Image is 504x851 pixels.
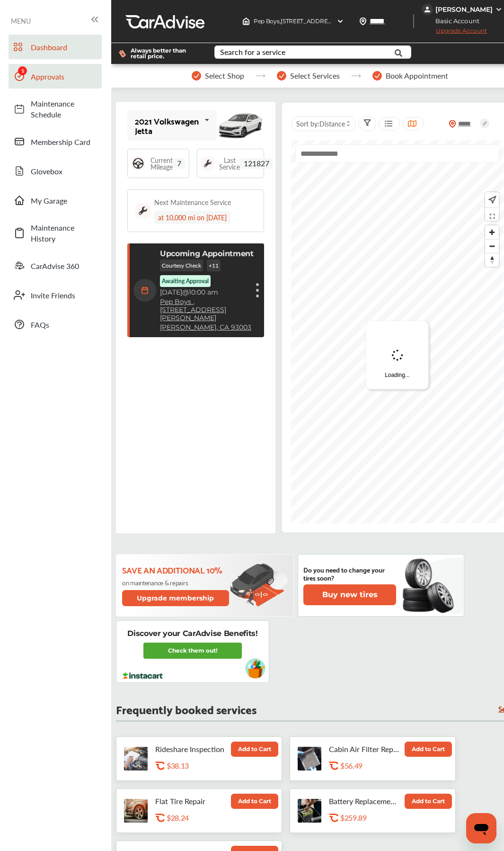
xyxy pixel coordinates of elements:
[486,195,496,205] img: recenter.ce011a49.svg
[31,166,97,177] span: Glovebox
[9,159,102,183] a: Glovebox
[219,157,240,170] span: Last Service
[31,42,97,53] span: Dashboard
[9,64,102,89] a: Approvals
[495,6,503,13] img: WGsFRI8htEPBVLJbROoPRyZpYNWhNONpIPPETTm6eUC0GeLEiAAAAAElFTkSuQmCC
[422,4,433,15] img: jVpblrzwTbfkPYzPPzSLxeg0AAAAASUVORK5CYII=
[466,813,496,843] iframe: Button to launch messaging window
[329,744,400,753] p: Cabin Air Filter Replacement
[319,119,345,128] span: Distance
[31,319,97,330] span: FAQs
[290,72,340,80] span: Select Services
[231,742,278,757] button: Add to Cart
[242,18,250,25] img: header-home-logo.8d720a4f.svg
[9,217,102,249] a: Maintenance History
[9,283,102,307] a: Invite Friends
[132,157,145,170] img: steering_logo
[485,240,499,253] span: Zoom out
[340,813,428,822] div: $259.89
[150,157,173,170] span: Current Mileage
[160,298,254,322] a: Pep Boys ,[STREET_ADDRESS][PERSON_NAME]
[413,14,414,28] img: header-divider.bc55588e.svg
[116,704,256,713] p: Frequently booked services
[119,50,126,58] img: dollor_label_vector.a70140d1.svg
[485,225,499,239] span: Zoom in
[122,672,164,679] img: instacart-logo.217963cc.svg
[405,794,452,809] button: Add to Cart
[201,157,214,170] img: maintenance_logo
[31,136,97,147] span: Membership Card
[303,584,398,605] a: Buy new tires
[405,742,452,757] button: Add to Cart
[31,260,97,271] span: CarAdvise 360
[155,797,226,806] p: Flat Tire Repair
[9,312,102,337] a: FAQs
[192,71,201,81] img: stepper-checkmark.b5569197.svg
[230,563,288,607] img: update-membership.81812027.svg
[122,579,230,586] p: on maintenance & repairs
[160,260,203,271] p: Courtesy Check
[207,260,221,271] p: + 11
[366,321,429,389] div: Loading...
[122,564,230,575] p: Save an additional 10%
[135,203,150,218] img: maintenance_logo
[423,16,486,26] span: Basic Account
[402,555,459,616] img: new-tire.a0c7fe23.svg
[155,744,226,753] p: Rideshare Inspection
[386,72,448,80] span: Book Appointment
[296,119,345,128] span: Sort by :
[154,211,230,224] div: at 10,000 mi on [DATE]
[254,18,460,25] span: Pep Boys , [STREET_ADDRESS][PERSON_NAME] [PERSON_NAME] , CA 93003
[133,279,156,302] img: calendar-icon.35d1de04.svg
[124,747,148,770] img: rideshare-visual-inspection-thumb.jpg
[435,5,493,14] div: [PERSON_NAME]
[351,74,361,78] img: stepper-arrow.e24c07c6.svg
[372,71,382,81] img: stepper-checkmark.b5569197.svg
[31,222,97,244] span: Maintenance History
[9,93,102,125] a: Maintenance Schedule
[231,794,278,809] button: Add to Cart
[31,71,97,82] span: Approvals
[329,797,400,806] p: Battery Replacement (Avg Price)
[240,158,273,169] span: 121827
[9,129,102,154] a: Membership Card
[135,116,201,135] div: 2021 Volkswagen Jetta
[173,158,185,169] span: 7
[340,761,428,770] div: $56.49
[160,323,251,331] a: [PERSON_NAME], CA 93003
[485,253,499,267] button: Reset bearing to north
[303,584,396,605] button: Buy new tires
[485,239,499,253] button: Zoom out
[277,71,286,81] img: stepper-checkmark.b5569197.svg
[336,18,344,25] img: header-down-arrow.9dd2ce7d.svg
[162,277,209,285] p: Awaiting Approval
[9,35,102,59] a: Dashboard
[298,799,321,823] img: battery-replacement-thumb.jpg
[189,288,218,296] span: 10:00 am
[182,288,189,296] span: @
[124,799,148,823] img: flat-tire-repair-thumb.jpg
[167,813,255,822] div: $28.24
[217,107,264,143] img: mobile_14895_st0640_046.jpg
[160,288,182,296] span: [DATE]
[9,188,102,213] a: My Garage
[245,658,265,679] img: instacart-vehicle.0979a191.svg
[449,120,456,128] img: location_vector_orange.38f05af8.svg
[205,72,244,80] span: Select Shop
[143,643,242,659] a: Check them out!
[154,197,231,207] div: Next Maintenance Service
[359,18,367,25] img: location_vector.a44bc228.svg
[167,761,255,770] div: $38.13
[303,565,396,582] p: Do you need to change your tires soon?
[31,195,97,206] span: My Garage
[422,27,487,39] span: Upgrade Account
[9,253,102,278] a: CarAdvise 360
[122,590,229,606] button: Upgrade membership
[298,747,321,770] img: cabin-air-filter-replacement-thumb.jpg
[220,48,285,56] div: Search for a service
[256,74,265,78] img: stepper-arrow.e24c07c6.svg
[31,290,97,301] span: Invite Friends
[31,98,97,120] span: Maintenance Schedule
[131,48,199,59] span: Always better than retail price.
